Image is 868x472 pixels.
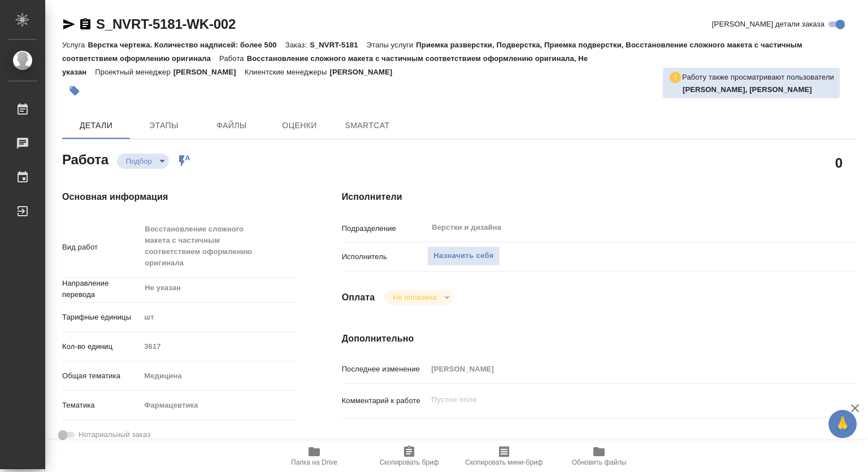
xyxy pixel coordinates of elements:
[833,412,852,436] span: 🙏
[205,119,259,133] span: Файлы
[427,434,813,453] textarea: /Clients/Novartos_Pharma/Orders/S_NVRT-5181/DTP/S_NVRT-5181-WK-002
[219,54,247,63] p: Работа
[342,190,856,204] h4: Исполнители
[329,68,401,76] p: [PERSON_NAME]
[140,396,296,415] div: Фармацевтика
[62,278,140,300] p: Направление перевода
[272,119,327,133] span: Оценки
[310,41,366,49] p: S_NVRT-5181
[427,361,813,377] input: Пустое поле
[457,440,552,472] button: Скопировать мини-бриф
[379,458,439,466] span: Скопировать бриф
[683,85,812,94] b: [PERSON_NAME], [PERSON_NAME]
[342,251,428,263] p: Исполнитель
[62,41,88,49] p: Услуга
[682,72,834,83] p: Работу также просматривают пользователи
[123,156,155,166] button: Подбор
[62,78,87,103] button: Добавить тэг
[62,18,76,31] button: Скопировать ссылку для ЯМессенджера
[79,18,92,31] button: Скопировать ссылку
[62,148,108,169] h2: Работа
[62,312,140,323] p: Тарифные единицы
[552,440,646,472] button: Обновить файлы
[433,250,493,263] span: Назначить себя
[572,458,627,466] span: Обновить файлы
[712,19,824,30] span: [PERSON_NAME] детали заказа
[267,440,362,472] button: Папка на Drive
[389,292,440,302] button: Не оплачена
[342,332,856,346] h4: Дополнительно
[137,119,191,133] span: Этапы
[465,458,542,466] span: Скопировать мини-бриф
[79,429,150,440] span: Нотариальный заказ
[62,41,802,63] p: Приемка разверстки, Подверстка, Приемка подверстки, Восстановление сложного макета с частичным со...
[69,119,123,133] span: Детали
[140,338,296,355] input: Пустое поле
[291,458,337,466] span: Папка на Drive
[62,400,140,411] p: Тематика
[427,246,500,266] button: Назначить себя
[384,290,453,305] div: Подбор
[285,41,310,49] p: Заказ:
[117,154,169,169] div: Подбор
[342,395,428,407] p: Комментарий к работе
[140,366,296,386] div: Медицина
[62,54,588,76] p: Восстановление сложного макета с частичным соответствием оформлению оригинала, Не указан
[62,242,140,253] p: Вид работ
[362,440,457,472] button: Скопировать бриф
[828,410,857,438] button: 🙏
[173,68,245,76] p: [PERSON_NAME]
[245,68,330,76] p: Клиентские менеджеры
[96,16,236,32] a: S_NVRT-5181-WK-002
[62,341,140,352] p: Кол-во единиц
[342,291,375,304] h4: Оплата
[342,439,428,450] p: Путь на drive
[62,190,297,204] h4: Основная информация
[95,68,173,76] p: Проектный менеджер
[683,84,834,95] p: Матвеева Мария, Линова Полина
[88,41,285,49] p: Верстка чертежа. Количество надписей: более 500
[140,308,296,327] div: шт
[367,41,416,49] p: Этапы услуги
[342,223,428,234] p: Подразделение
[835,153,843,172] h2: 0
[62,370,140,382] p: Общая тематика
[340,119,394,133] span: SmartCat
[342,364,428,375] p: Последнее изменение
